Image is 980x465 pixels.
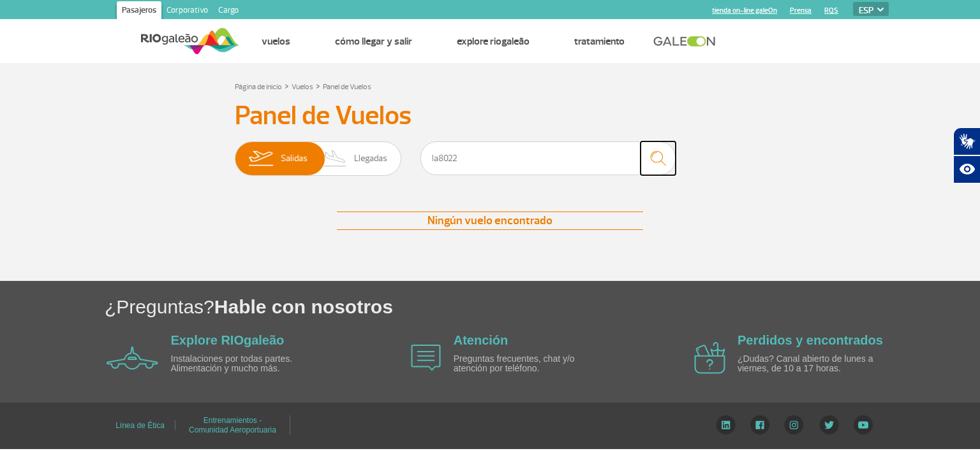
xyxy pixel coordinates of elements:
button: Abrir recursos assistivos. [953,155,980,183]
img: slider-embarque [241,142,281,175]
img: Facebook [750,415,769,434]
img: YouTube [854,415,873,434]
img: airplane icon [411,345,441,371]
a: Perdidos y encontrados [738,333,883,347]
a: Cómo llegar y salir [335,35,412,48]
a: Tratamiento [574,35,625,48]
a: Corporativo [161,1,213,22]
div: Ningún vuelo encontrado [337,211,643,230]
a: Página de inicio [235,82,282,92]
a: Explore RIOgaleão [171,333,285,347]
a: tienda on-line galeOn [712,6,777,15]
a: Panel de Vuelos [323,82,371,92]
button: Abrir tradutor de língua de sinais. [953,127,980,155]
a: Vuelos [292,82,313,92]
a: Vuelos [262,35,290,48]
p: Instalaciones por todas partes. Alimentación y mucho más. [171,354,318,374]
img: airplane icon [107,347,158,369]
img: LinkedIn [716,415,736,434]
a: Cargo [213,1,244,22]
h1: ¿Preguntas? [105,294,980,320]
p: Preguntas frecuentes, chat y/o atención por teléfono. [454,354,600,374]
img: Twitter [819,415,839,434]
p: ¿Dudas? Canal abierto de lunes a viernes, de 10 a 17 horas. [738,354,884,374]
a: > [285,78,289,93]
input: Vuelo, ciudad o compañía aérea [420,141,676,175]
a: Prensa [790,6,812,15]
div: Plugin de acessibilidade da Hand Talk. [953,127,980,183]
a: Pasajeros [117,1,161,22]
img: airplane icon [694,342,725,374]
a: Explore RIOgaleão [457,35,530,48]
span: Hable con nosotros [214,296,393,317]
a: > [316,78,320,93]
span: Llegadas [354,142,387,175]
a: Entrenamientos - Comunidad Aeroportuaria [189,411,276,439]
a: Atención [454,333,509,347]
img: slider-desembarque [316,142,354,175]
img: Instagram [784,415,804,434]
a: RQS [824,6,838,15]
a: Línea de Ética [115,417,165,434]
span: Salidas [281,142,308,175]
h3: Panel de Vuelos [235,100,745,132]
